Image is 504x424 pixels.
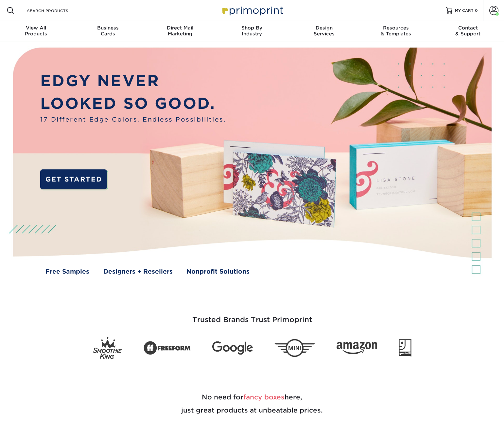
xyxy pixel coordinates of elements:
[219,3,285,17] img: Primoprint
[432,25,504,31] span: Contact
[40,92,226,115] p: LOOKED SO GOOD.
[337,342,377,354] img: Amazon
[144,337,191,358] img: Freeform
[360,25,432,31] span: Resources
[243,393,285,401] span: fancy boxes
[26,7,90,14] input: SEARCH PRODUCTS.....
[40,115,226,124] span: 17 Different Edge Colors. Endless Possibilities.
[72,25,144,31] span: Business
[360,25,432,37] div: & Templates
[216,25,288,31] span: Shop By
[475,8,478,13] span: 0
[274,339,315,357] img: Mini
[212,341,253,355] img: Google
[455,8,474,13] span: MY CART
[144,25,216,37] div: Marketing
[216,21,288,42] a: Shop ByIndustry
[288,25,360,31] span: Design
[144,25,216,31] span: Direct Mail
[103,267,173,276] a: Designers + Resellers
[144,21,216,42] a: Direct MailMarketing
[93,337,122,359] img: Smoothie King
[61,300,443,332] h3: Trusted Brands Trust Primoprint
[72,21,144,42] a: BusinessCards
[432,25,504,37] div: & Support
[360,21,432,42] a: Resources& Templates
[186,267,250,276] a: Nonprofit Solutions
[288,25,360,37] div: Services
[40,169,107,189] a: GET STARTED
[432,21,504,42] a: Contact& Support
[399,339,411,357] img: Goodwill
[72,25,144,37] div: Cards
[288,21,360,42] a: DesignServices
[40,69,226,92] p: EDGY NEVER
[45,267,89,276] a: Free Samples
[216,25,288,37] div: Industry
